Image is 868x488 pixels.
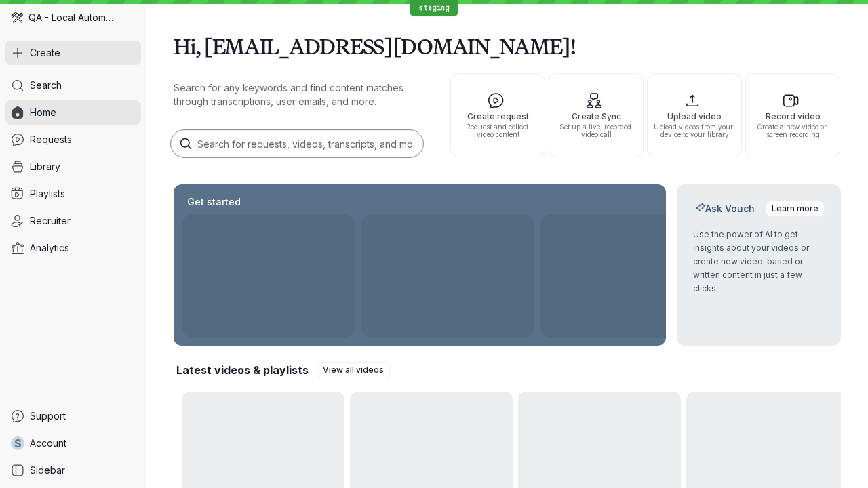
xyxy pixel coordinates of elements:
[176,363,309,378] h2: Latest videos & playlists
[30,241,69,255] span: Analytics
[5,155,141,179] a: Library
[323,363,384,377] span: View all videos
[30,79,62,92] span: Search
[317,362,390,378] a: View all videos
[30,160,60,174] span: Library
[30,46,60,60] span: Create
[5,182,141,206] a: Playlists
[5,458,141,483] a: Sidebar
[171,130,423,157] input: Search for requests, videos, transcripts, and more...
[456,123,539,138] span: Request and collect video content
[653,123,736,138] span: Upload videos from your device to your library
[5,209,141,233] a: Recruiter
[14,436,22,450] span: s
[28,11,115,24] span: QA - Local Automation
[30,106,56,119] span: Home
[745,73,840,157] button: Record videoCreate a new video or screen recording
[30,214,71,228] span: Recruiter
[30,409,66,423] span: Support
[555,123,637,138] span: Set up a live, recorded video call
[693,228,825,296] p: Use the power of AI to get insights about your videos or create new video-based or written conten...
[11,12,23,24] img: QA - Local Automation avatar
[5,5,141,30] div: QA - Local Automation
[30,187,65,201] span: Playlists
[5,431,141,455] a: sAccount
[549,73,644,157] button: Create SyncSet up a live, recorded video call
[751,112,834,121] span: Record video
[653,112,736,121] span: Upload video
[5,41,141,65] button: Create
[5,236,141,260] a: Analytics
[456,112,539,121] span: Create request
[5,404,141,428] a: Support
[751,123,834,138] span: Create a new video or screen recording
[30,464,65,477] span: Sidebar
[450,73,545,157] button: Create requestRequest and collect video content
[5,127,141,152] a: Requests
[555,112,637,121] span: Create Sync
[5,73,141,98] a: Search
[647,73,742,157] button: Upload videoUpload videos from your device to your library
[174,81,426,108] p: Search for any keywords and find content matches through transcriptions, user emails, and more.
[5,100,141,125] a: Home
[30,133,72,146] span: Requests
[184,195,243,209] h2: Get started
[766,201,825,217] a: Learn more
[174,27,841,65] h1: Hi, [EMAIL_ADDRESS][DOMAIN_NAME]!
[30,436,66,450] span: Account
[772,202,818,216] span: Learn more
[693,202,757,216] h2: Ask Vouch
